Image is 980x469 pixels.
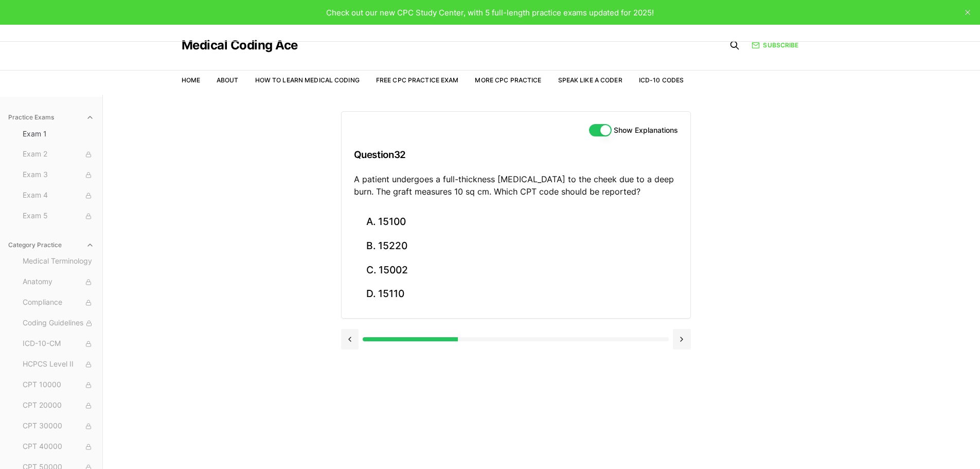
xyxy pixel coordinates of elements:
button: C. 15002 [354,258,678,282]
button: close [959,4,976,21]
button: A. 15100 [354,210,678,234]
button: Medical Terminology [19,253,98,270]
span: ICD-10-CM [23,338,94,350]
button: B. 15220 [354,234,678,258]
a: Medical Coding Ace [182,39,298,51]
p: A patient undergoes a full-thickness [MEDICAL_DATA] to the cheek due to a deep burn. The graft me... [354,173,678,198]
button: Exam 2 [19,146,98,163]
span: Exam 3 [23,169,94,181]
span: Exam 4 [23,190,94,201]
label: Show Explanations [614,127,678,134]
a: Subscribe [752,41,798,50]
button: CPT 30000 [19,418,98,435]
button: Exam 1 [19,126,98,142]
button: Exam 4 [19,187,98,204]
a: About [217,76,239,84]
span: Exam 2 [23,149,94,160]
span: CPT 10000 [23,379,94,391]
a: Free CPC Practice Exam [376,76,459,84]
a: More CPC Practice [475,76,541,84]
span: HCPCS Level II [23,359,94,370]
button: Exam 5 [19,208,98,224]
span: CPT 30000 [23,421,94,432]
a: How to Learn Medical Coding [255,76,360,84]
span: CPT 20000 [23,400,94,411]
button: Category Practice [4,237,98,253]
button: CPT 40000 [19,439,98,455]
button: CPT 20000 [19,397,98,414]
span: Compliance [23,297,94,308]
button: Coding Guidelines [19,315,98,332]
span: Medical Terminology [23,256,94,267]
a: ICD-10 Codes [639,76,684,84]
button: Anatomy [19,274,98,290]
button: HCPCS Level II [19,356,98,373]
a: Speak Like a Coder [558,76,622,84]
a: Home [182,76,200,84]
span: Check out our new CPC Study Center, with 5 full-length practice exams updated for 2025! [326,8,654,18]
span: Anatomy [23,276,94,288]
span: Exam 5 [23,211,94,222]
button: D. 15110 [354,282,678,306]
span: Exam 1 [23,129,94,139]
h3: Question 32 [354,140,678,170]
span: Coding Guidelines [23,318,94,329]
button: Exam 3 [19,167,98,183]
button: ICD-10-CM [19,336,98,352]
button: CPT 10000 [19,377,98,393]
button: Practice Exams [4,109,98,126]
button: Compliance [19,294,98,311]
span: CPT 40000 [23,441,94,453]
